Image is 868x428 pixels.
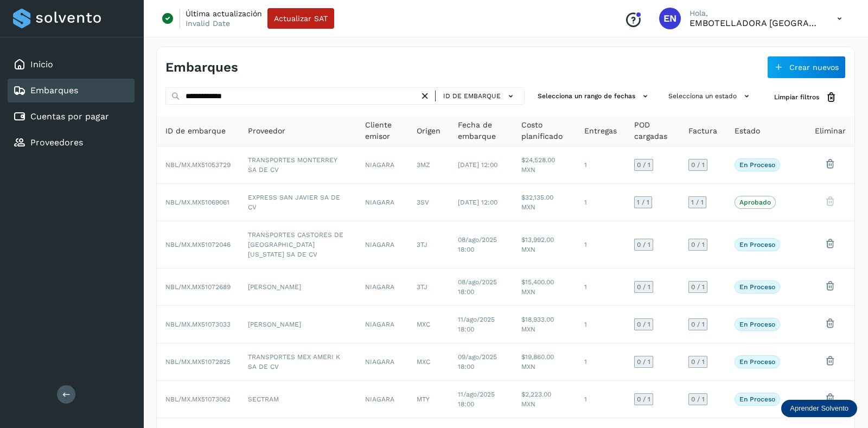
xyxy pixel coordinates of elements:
[165,199,229,206] span: NBL/MX.MX51069061
[637,162,650,168] span: 0 / 1
[634,119,671,142] span: POD cargadas
[165,60,238,75] h4: Embarques
[735,125,760,137] span: Estado
[356,269,408,306] td: NIAGARA
[30,59,53,69] a: Inicio
[417,125,441,137] span: Origen
[458,353,497,370] span: 09/ago/2025 18:00
[30,111,109,122] a: Cuentas por pagar
[239,269,356,306] td: [PERSON_NAME]
[576,343,626,381] td: 1
[458,236,497,253] span: 08/ago/2025 18:00
[790,404,848,413] p: Aprender Solvento
[30,137,83,148] a: Proveedores
[521,119,567,142] span: Costo planificado
[239,306,356,343] td: [PERSON_NAME]
[165,241,231,248] span: NBL/MX.MX51072046
[691,321,705,328] span: 0 / 1
[765,87,846,107] button: Limpiar filtros
[739,199,771,206] p: Aprobado
[691,162,705,168] span: 0 / 1
[458,199,497,206] span: [DATE] 12:00
[408,269,449,306] td: 3TJ
[356,343,408,381] td: NIAGARA
[513,343,576,381] td: $19,860.00 MXN
[513,306,576,343] td: $18,933.00 MXN
[356,381,408,418] td: NIAGARA
[458,391,495,408] span: 11/ago/2025 18:00
[576,146,626,184] td: 1
[513,269,576,306] td: $15,400.00 MXN
[739,358,775,366] p: En proceso
[691,396,705,403] span: 0 / 1
[408,146,449,184] td: 3MZ
[637,396,650,403] span: 0 / 1
[365,119,399,142] span: Cliente emisor
[239,146,356,184] td: TRANSPORTES MONTERREY SA DE CV
[186,18,230,28] p: Invalid Date
[165,321,231,328] span: NBL/MX.MX51073033
[458,119,504,142] span: Fecha de embarque
[408,184,449,221] td: 3SV
[584,125,617,137] span: Entregas
[239,221,356,269] td: TRANSPORTES CASTORES DE [GEOGRAPHIC_DATA][US_STATE] SA DE CV
[637,241,650,248] span: 0 / 1
[688,125,717,137] span: Factura
[356,184,408,221] td: NIAGARA
[767,56,846,79] button: Crear nuevos
[576,221,626,269] td: 1
[691,241,705,248] span: 0 / 1
[165,395,231,403] span: NBL/MX.MX51073062
[739,241,775,248] p: En proceso
[440,88,520,104] button: ID de embarque
[815,125,846,137] span: Eliminar
[356,306,408,343] td: NIAGARA
[458,278,497,296] span: 08/ago/2025 18:00
[691,359,705,365] span: 0 / 1
[165,161,231,169] span: NBL/MX.MX51053729
[690,9,820,18] p: Hola,
[239,343,356,381] td: TRANSPORTES MEX AMERI K SA DE CV
[576,184,626,221] td: 1
[186,9,262,18] p: Última actualización
[739,283,775,291] p: En proceso
[8,79,135,103] div: Embarques
[408,306,449,343] td: MXC
[8,105,135,129] div: Cuentas por pagar
[576,306,626,343] td: 1
[8,131,135,155] div: Proveedores
[513,381,576,418] td: $2,223.00 MXN
[165,283,231,291] span: NBL/MX.MX51072689
[739,321,775,328] p: En proceso
[267,8,334,29] button: Actualizar SAT
[637,199,649,206] span: 1 / 1
[691,199,704,206] span: 1 / 1
[789,63,839,71] span: Crear nuevos
[239,184,356,221] td: EXPRESS SAN JAVIER SA DE CV
[781,400,857,417] div: Aprender Solvento
[664,87,757,105] button: Selecciona un estado
[408,221,449,269] td: 3TJ
[739,395,775,403] p: En proceso
[690,18,820,28] p: EMBOTELLADORA NIAGARA DE MEXICO
[637,359,650,365] span: 0 / 1
[239,381,356,418] td: SECTRAM
[165,358,231,366] span: NBL/MX.MX51072825
[408,343,449,381] td: MXC
[443,91,501,101] span: ID de embarque
[8,53,135,76] div: Inicio
[356,146,408,184] td: NIAGARA
[458,161,497,169] span: [DATE] 12:00
[458,316,495,333] span: 11/ago/2025 18:00
[165,125,226,137] span: ID de embarque
[637,321,650,328] span: 0 / 1
[513,221,576,269] td: $13,992.00 MXN
[513,184,576,221] td: $32,135.00 MXN
[533,87,655,105] button: Selecciona un rango de fechas
[637,284,650,290] span: 0 / 1
[739,161,775,169] p: En proceso
[576,269,626,306] td: 1
[274,15,328,22] span: Actualizar SAT
[248,125,285,137] span: Proveedor
[356,221,408,269] td: NIAGARA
